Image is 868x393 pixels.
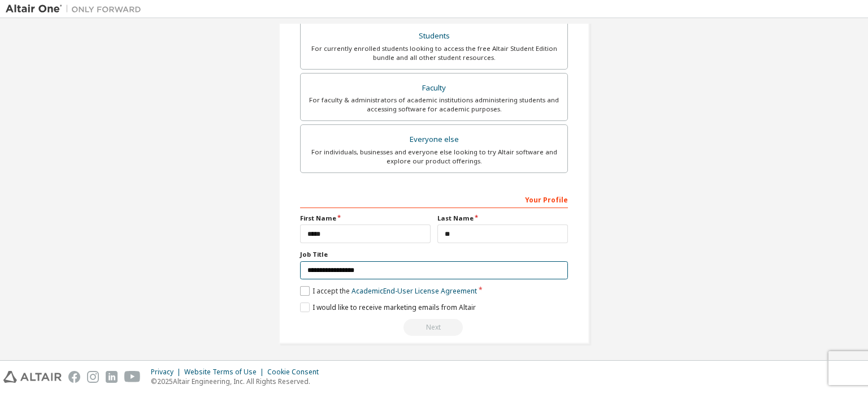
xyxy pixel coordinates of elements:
[307,148,561,166] div: For individuals, businesses and everyone else looking to try Altair software and explore our prod...
[300,190,568,208] div: Your Profile
[437,214,568,223] label: Last Name
[151,377,325,386] p: © 2025 Altair Engineering, Inc. All Rights Reserved.
[151,368,184,377] div: Privacy
[300,319,568,336] div: Read and acccept EULA to continue
[307,80,561,96] div: Faculty
[3,371,62,383] img: altair_logo.svg
[124,371,141,383] img: youtube.svg
[300,214,431,223] label: First Name
[87,371,99,383] img: instagram.svg
[307,96,561,114] div: For faculty & administrators of academic institutions administering students and accessing softwa...
[307,28,561,44] div: Students
[300,303,476,312] label: I would like to receive marketing emails from Altair
[267,368,325,377] div: Cookie Consent
[300,250,568,259] label: Job Title
[106,371,118,383] img: linkedin.svg
[68,371,80,383] img: facebook.svg
[300,286,477,296] label: I accept the
[184,368,267,377] div: Website Terms of Use
[351,286,477,296] a: Academic End-User License Agreement
[6,3,147,15] img: Altair One
[307,44,561,62] div: For currently enrolled students looking to access the free Altair Student Edition bundle and all ...
[307,132,561,148] div: Everyone else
